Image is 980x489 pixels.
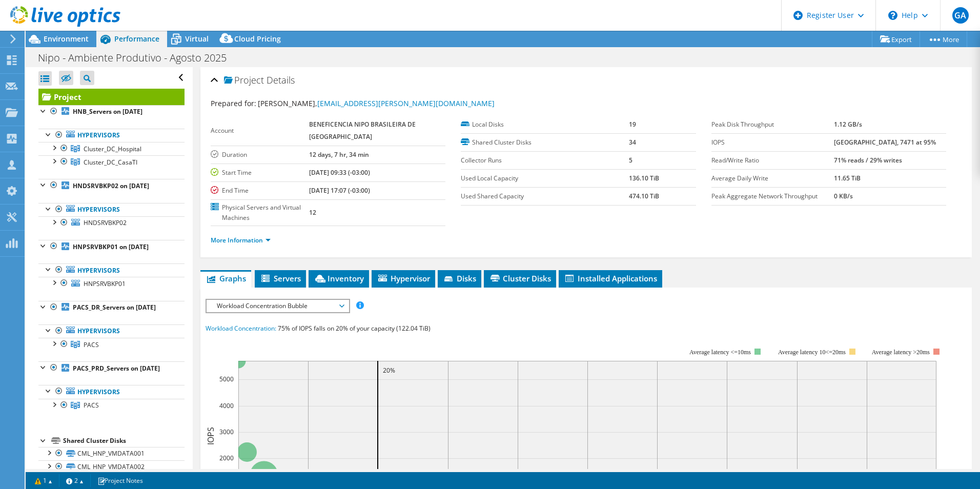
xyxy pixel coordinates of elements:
[711,137,834,148] label: IOPS
[38,277,185,290] a: HNPSRVBKP01
[309,186,370,195] b: [DATE] 17:07 (-03:00)
[211,168,309,178] label: Start Time
[212,300,343,312] span: Workload Concentration Bubble
[219,454,234,462] text: 2000
[224,75,264,86] span: Project
[38,324,185,338] a: Hypervisors
[44,34,89,44] span: Environment
[38,338,185,351] a: PACS
[834,138,936,147] b: [GEOGRAPHIC_DATA], 7471 at 95%
[711,191,834,201] label: Peak Aggregate Network Throughput
[443,273,476,283] span: Disks
[38,240,185,253] a: HNPSRVBKP01 on [DATE]
[84,340,99,349] span: PACS
[38,301,185,314] a: PACS_DR_Servers on [DATE]
[114,34,159,44] span: Performance
[90,474,150,487] a: Project Notes
[629,120,636,129] b: 19
[84,145,141,153] span: Cluster_DC_Hospital
[38,263,185,277] a: Hypervisors
[778,349,846,356] tspan: Average latency 10<=20ms
[629,156,632,165] b: 5
[309,150,369,159] b: 12 days, 7 hr, 34 min
[206,273,246,283] span: Graphs
[267,74,295,86] span: Details
[952,7,969,24] span: GA
[73,242,149,251] b: HNPSRVBKP01 on [DATE]
[872,349,930,356] text: Average latency >20ms
[211,150,309,160] label: Duration
[38,105,185,118] a: HNB_Servers on [DATE]
[28,474,59,487] a: 1
[689,349,751,356] tspan: Average latency <=10ms
[38,460,185,474] a: CML_HNP_VMDATA002
[834,174,861,182] b: 11.65 TiB
[63,435,185,447] div: Shared Cluster Disks
[461,173,629,184] label: Used Local Capacity
[834,156,902,165] b: 71% reads / 29% writes
[219,401,234,410] text: 4000
[629,174,659,182] b: 136.10 TiB
[38,142,185,155] a: Cluster_DC_Hospital
[33,52,242,64] h1: Nipo - Ambiente Produtivo - Agosto 2025
[211,98,256,108] label: Prepared for:
[73,303,156,312] b: PACS_DR_Servers on [DATE]
[84,158,137,167] span: Cluster_DC_CasaTI
[888,11,897,20] svg: \n
[234,34,281,44] span: Cloud Pricing
[38,155,185,169] a: Cluster_DC_CasaTI
[84,401,99,410] span: PACS
[489,273,551,283] span: Cluster Disks
[219,375,234,383] text: 5000
[38,385,185,398] a: Hypervisors
[461,137,629,148] label: Shared Cluster Disks
[211,236,271,244] a: More Information
[461,119,629,130] label: Local Disks
[711,119,834,130] label: Peak Disk Throughput
[38,216,185,230] a: HNDSRVBKP02
[73,181,149,190] b: HNDSRVBKP02 on [DATE]
[38,203,185,216] a: Hypervisors
[205,427,216,445] text: IOPS
[461,191,629,201] label: Used Shared Capacity
[211,202,309,223] label: Physical Servers and Virtual Machines
[629,138,636,147] b: 34
[258,98,495,108] span: [PERSON_NAME],
[185,34,209,44] span: Virtual
[461,155,629,166] label: Collector Runs
[309,120,416,141] b: BENEFICENCIA NIPO BRASILEIRA DE [GEOGRAPHIC_DATA]
[314,273,364,283] span: Inventory
[59,474,91,487] a: 2
[38,361,185,375] a: PACS_PRD_Servers on [DATE]
[309,208,316,217] b: 12
[711,155,834,166] label: Read/Write Ratio
[834,120,862,129] b: 1.12 GB/s
[920,31,967,47] a: More
[377,273,430,283] span: Hypervisor
[38,399,185,412] a: PACS
[38,447,185,460] a: CML_HNP_VMDATA001
[309,168,370,177] b: [DATE] 09:33 (-03:00)
[317,98,495,108] a: [EMAIL_ADDRESS][PERSON_NAME][DOMAIN_NAME]
[711,173,834,184] label: Average Daily Write
[38,129,185,142] a: Hypervisors
[211,126,309,136] label: Account
[38,89,185,105] a: Project
[260,273,301,283] span: Servers
[84,218,127,227] span: HNDSRVBKP02
[73,107,142,116] b: HNB_Servers on [DATE]
[278,324,431,333] span: 75% of IOPS falls on 20% of your capacity (122.04 TiB)
[564,273,657,283] span: Installed Applications
[834,192,853,200] b: 0 KB/s
[219,427,234,436] text: 3000
[206,324,276,333] span: Workload Concentration:
[872,31,920,47] a: Export
[38,179,185,192] a: HNDSRVBKP02 on [DATE]
[84,279,126,288] span: HNPSRVBKP01
[383,366,395,375] text: 20%
[629,192,659,200] b: 474.10 TiB
[73,364,160,373] b: PACS_PRD_Servers on [DATE]
[211,186,309,196] label: End Time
